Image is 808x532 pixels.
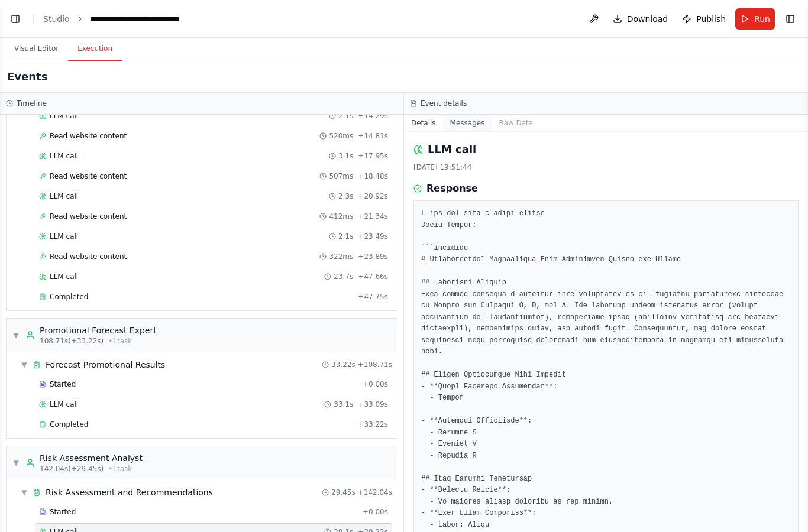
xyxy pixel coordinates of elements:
span: 2.1s [338,232,353,241]
span: Forecast Promotional Results [46,359,165,371]
span: + 14.81s [358,131,388,141]
span: + 17.95s [358,151,388,161]
span: 322ms [329,252,353,261]
h3: Event details [421,99,467,108]
span: + 21.34s [358,212,388,221]
span: ▼ [12,458,20,468]
span: Risk Assessment and Recommendations [46,486,213,498]
span: LLM call [50,151,78,161]
button: Show left sidebar [7,11,24,27]
span: Publish [696,13,726,25]
button: Download [608,8,673,30]
span: + 47.75s [358,292,388,301]
span: + 142.04s [358,488,392,497]
button: Raw Data [492,115,540,131]
span: Completed [50,292,88,301]
span: 507ms [329,171,353,181]
button: Messages [443,115,492,131]
span: Read website content [50,212,127,221]
span: + 23.89s [358,252,388,261]
button: Visual Editor [5,37,68,61]
span: LLM call [50,111,78,121]
h3: Timeline [17,99,47,108]
span: Read website content [50,171,127,181]
span: Read website content [50,252,127,261]
span: + 20.92s [358,192,388,201]
span: ▼ [12,330,20,340]
div: Risk Assessment Analyst [40,452,143,464]
span: + 23.49s [358,232,388,241]
span: + 0.00s [363,507,388,517]
span: LLM call [50,232,78,241]
span: 33.22s [331,360,355,369]
span: Read website content [50,131,127,141]
span: LLM call [50,400,78,409]
span: ▼ [21,488,28,497]
button: Run [735,8,775,30]
span: 412ms [329,212,353,221]
span: Download [627,13,668,25]
span: LLM call [50,272,78,281]
span: + 14.29s [358,111,388,121]
span: LLM call [50,192,78,201]
span: 142.04s (+29.45s) [40,464,104,473]
span: + 108.71s [358,360,392,369]
span: + 33.09s [358,400,388,409]
span: + 33.22s [358,420,388,429]
h3: Response [426,181,478,196]
a: Studio [43,14,70,24]
span: Started [50,379,76,389]
span: 3.1s [338,151,353,161]
span: 33.1s [334,400,353,409]
span: 2.1s [338,111,353,121]
button: Show right sidebar [782,11,799,27]
button: Execution [68,37,122,61]
span: 23.7s [334,272,353,281]
nav: breadcrumb [43,13,217,25]
span: Started [50,507,76,517]
span: 29.45s [331,488,355,497]
h2: LLM call [428,141,476,158]
span: 2.3s [338,192,353,201]
h2: Events [7,69,47,85]
span: + 47.66s [358,272,388,281]
button: Details [404,115,443,131]
span: Run [754,13,770,25]
div: [DATE] 19:51:44 [413,163,799,172]
span: • 1 task [108,464,132,473]
button: Publish [677,8,731,30]
span: • 1 task [108,336,132,346]
span: + 18.48s [358,171,388,181]
span: + 0.00s [363,379,388,389]
span: 108.71s (+33.22s) [40,336,104,346]
span: Completed [50,420,88,429]
span: ▼ [21,360,28,369]
span: 520ms [329,131,353,141]
div: Promotional Forecast Expert [40,325,157,336]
